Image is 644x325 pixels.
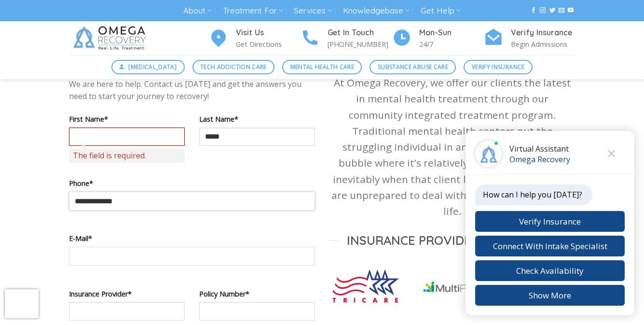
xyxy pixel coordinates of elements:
[290,62,354,71] span: Mental Health Care
[531,7,536,14] a: Follow on Facebook
[347,232,558,248] span: Insurance Providers we Accept
[484,27,575,50] a: Verify Insurance Begin Admissions
[183,2,212,20] a: About
[69,21,153,55] img: Omega Recovery
[328,27,392,39] h4: Get In Touch
[199,113,315,125] label: Last Name*
[199,288,315,299] label: Policy Number*
[421,2,461,20] a: Get Help
[192,60,275,74] a: Tech Addiction Care
[343,2,410,20] a: Knowledgebase
[540,7,546,14] a: Follow on Instagram
[69,78,315,103] p: We are here to help. Contact us [DATE] and get the answers you need to start your journey to reco...
[111,60,185,74] a: [MEDICAL_DATA]
[294,2,332,20] a: Services
[568,7,574,14] a: Follow on YouTube
[419,39,484,50] p: 24/7
[223,2,283,20] a: Treatment For
[282,60,362,74] a: Mental Health Care
[69,178,315,189] label: Phone*
[69,233,315,244] label: E-Mail*
[511,27,575,39] h4: Verify Insurance
[128,62,177,71] span: [MEDICAL_DATA]
[329,75,575,219] p: At Omega Recovery, we offer our clients the latest in mental health treatment through our communi...
[378,62,448,71] span: Substance Abuse Care
[328,39,392,50] p: [PHONE_NUMBER]
[559,7,564,14] a: Send us an email
[370,60,456,74] a: Substance Abuse Care
[236,39,301,50] p: Get Directions
[419,27,484,39] h4: Mon-Sun
[511,39,575,50] p: Begin Admissions
[301,27,392,50] a: Get In Touch [PHONE_NUMBER]
[209,27,301,50] a: Visit Us Get Directions
[472,62,525,71] span: Verify Insurance
[69,149,185,163] span: The field is required.
[200,62,267,71] span: Tech Addiction Care
[236,27,301,39] h4: Visit Us
[69,288,185,299] label: Insurance Provider*
[464,60,533,74] a: Verify Insurance
[549,7,555,14] a: Follow on Twitter
[69,113,185,125] label: First Name*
